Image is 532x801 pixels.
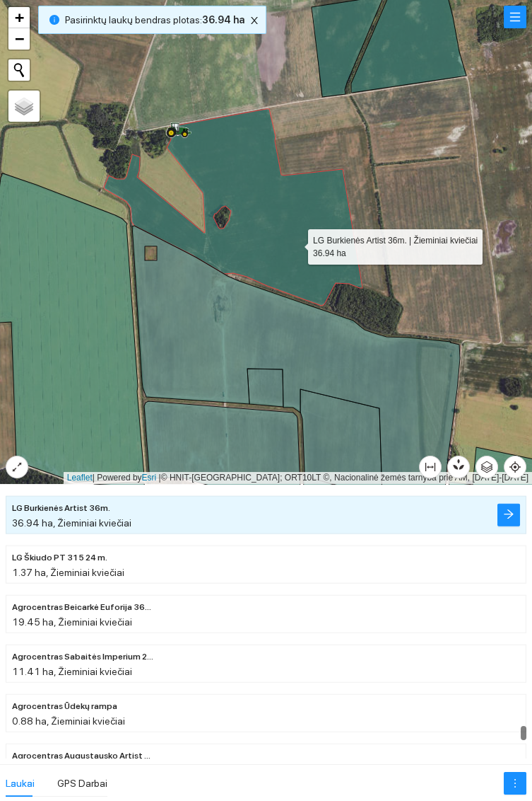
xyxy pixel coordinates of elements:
span: | [159,473,161,483]
button: close [246,12,263,29]
span: arrow-right [503,508,514,521]
span: more [504,778,526,789]
span: 0.88 ha, Žieminiai kviečiai [12,715,125,726]
a: Zoom in [8,7,30,28]
a: Esri [142,473,157,483]
span: Agrocentras Beicarkė Euforija 36m. [12,601,153,614]
button: expand-alt [6,456,28,478]
span: expand-alt [6,461,28,473]
span: info-circle [49,15,59,25]
span: 36.94 ha, Žieminiai kviečiai [12,517,131,528]
span: − [15,30,24,47]
span: Pasirinktų laukų bendras plotas : [65,12,244,28]
span: Agrocentras Augustausko Artist 24m. [12,749,153,763]
b: 36.94 ha [202,14,244,25]
button: Initiate a new search [8,59,30,81]
span: + [15,8,24,26]
div: | Powered by © HNIT-[GEOGRAPHIC_DATA]; ORT10LT ©, Nacionalinė žemės tarnyba prie AM, [DATE]-[DATE] [64,472,532,484]
button: more [504,772,526,795]
span: LG Burkienės Artist 36m. [12,502,110,515]
span: 19.45 ha, Žieminiai kviečiai [12,616,132,627]
a: Leaflet [67,473,93,483]
span: aim [504,461,526,473]
span: close [247,16,262,25]
span: 1.37 ha, Žieminiai kviečiai [12,566,124,577]
span: Agrocentras Sabaitės Imperium 24m. [12,650,153,664]
a: Zoom out [8,28,30,50]
button: aim [504,456,526,478]
a: Layers [8,91,40,122]
span: column-width [420,461,441,473]
button: menu [504,6,526,28]
div: Laukai [6,776,35,791]
button: column-width [419,456,442,478]
div: GPS Darbai [57,776,107,791]
span: LG Škiudo PT 315 24 m. [12,551,107,565]
button: arrow-right [497,503,520,526]
span: 11.41 ha, Žieminiai kviečiai [12,665,132,676]
span: Agrocentras Ūdekų rampa [12,700,117,713]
